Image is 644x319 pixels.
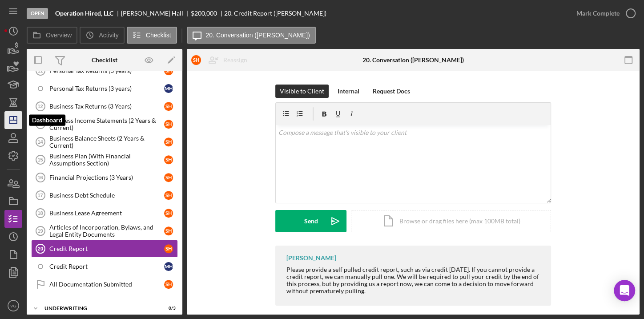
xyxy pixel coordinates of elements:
[338,85,359,98] div: Internal
[31,258,178,275] a: Credit ReportMH
[286,254,336,262] div: [PERSON_NAME]
[55,10,113,17] b: Operation Hired, LLC
[27,8,48,19] div: Open
[4,297,22,315] button: VG
[31,169,178,186] a: 16Financial Projections (3 Years)SH
[164,191,173,200] div: S H
[49,103,164,110] div: Business Tax Returns (3 Years)
[49,153,164,167] div: Business Plan (With Financial Assumptions Section)
[49,263,164,270] div: Credit Report
[49,281,164,288] div: All Documentation Submitted
[49,117,164,131] div: Business Income Statements (2 Years & Current)
[37,193,43,198] tspan: 17
[206,32,310,39] label: 20. Conversation ([PERSON_NAME])
[164,173,173,182] div: S H
[46,32,72,39] label: Overview
[31,204,178,222] a: 18Business Lease AgreementSH
[38,246,43,251] tspan: 20
[127,27,177,44] button: Checklist
[164,262,173,271] div: M H
[164,102,173,111] div: S H
[275,210,346,232] button: Send
[280,85,324,98] div: Visible to Client
[31,186,178,204] a: 17Business Debt ScheduleSH
[31,133,178,151] a: 14Business Balance Sheets (2 Years & Current)SH
[31,222,178,240] a: 19Articles of Incorporation, Bylaws, and Legal Entity DocumentsSH
[37,139,43,145] tspan: 14
[286,266,542,295] div: Please provide a self pulled credit report, such as via credit [DATE]. If you cannot provide a cr...
[187,27,316,44] button: 20. Conversation ([PERSON_NAME])
[568,4,640,22] button: Mark Complete
[160,306,176,311] div: 0 / 3
[191,55,201,65] div: S H
[187,51,256,69] button: SHReassign
[49,245,164,252] div: Credit Report
[37,175,43,180] tspan: 16
[164,209,173,218] div: S H
[275,85,329,98] button: Visible to Client
[362,57,464,64] div: 20. Conversation ([PERSON_NAME])
[37,104,43,109] tspan: 12
[99,32,118,39] label: Activity
[27,27,77,44] button: Overview
[31,97,178,115] a: 12Business Tax Returns (3 Years)SH
[164,244,173,253] div: S H
[49,210,164,217] div: Business Lease Agreement
[80,27,124,44] button: Activity
[31,275,178,293] a: All Documentation SubmittedSH
[614,280,635,301] div: Open Intercom Messenger
[368,85,415,98] button: Request Docs
[164,137,173,146] div: S H
[121,10,191,17] div: [PERSON_NAME] Hall
[164,84,173,93] div: M H
[49,192,164,199] div: Business Debt Schedule
[164,226,173,235] div: S H
[191,9,217,17] span: $200,000
[333,85,364,98] button: Internal
[49,224,164,238] div: Articles of Incorporation, Bylaws, and Legal Entity Documents
[92,57,117,64] div: Checklist
[223,51,247,69] div: Reassign
[10,303,16,308] text: VG
[49,85,164,92] div: Personal Tax Returns (3 years)
[576,4,620,22] div: Mark Complete
[304,210,318,232] div: Send
[44,306,153,311] div: Underwriting
[31,240,178,258] a: 20Credit ReportSH
[49,135,164,149] div: Business Balance Sheets (2 Years & Current)
[164,155,173,164] div: S H
[224,10,326,17] div: 20. Credit Report ([PERSON_NAME])
[373,85,410,98] div: Request Docs
[31,80,178,97] a: Personal Tax Returns (3 years)MH
[146,32,171,39] label: Checklist
[37,228,43,234] tspan: 19
[164,280,173,289] div: S H
[49,174,164,181] div: Financial Projections (3 Years)
[31,115,178,133] a: 13Business Income Statements (2 Years & Current)SH
[37,157,43,162] tspan: 15
[37,121,43,127] tspan: 13
[31,151,178,169] a: 15Business Plan (With Financial Assumptions Section)SH
[37,210,43,216] tspan: 18
[164,120,173,129] div: S H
